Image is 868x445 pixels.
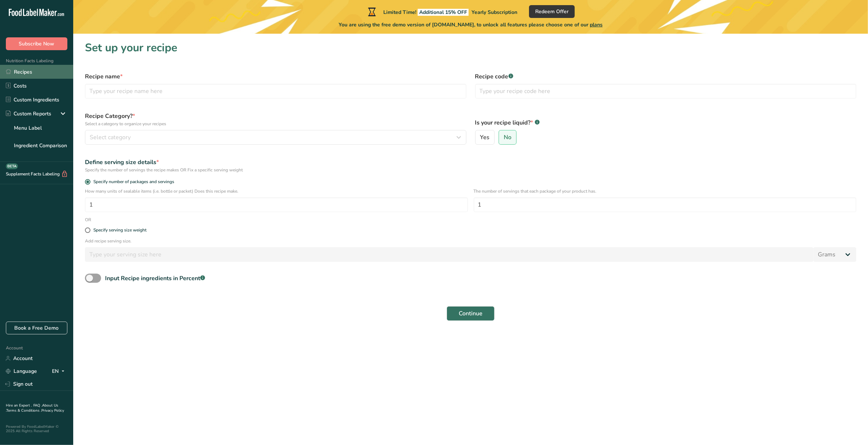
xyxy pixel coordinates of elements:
[475,72,857,81] label: Recipe code
[41,408,64,413] a: Privacy Policy
[85,84,466,99] input: Type your recipe name here
[85,130,466,145] button: Select category
[52,367,67,376] div: EN
[418,9,469,16] span: Additional 15% OFF
[6,37,67,50] button: Subscribe Now
[105,274,205,283] div: Input Recipe ingredients in Percent
[366,7,517,16] div: Limited Time!
[6,424,67,433] div: Powered By FoodLabelMaker © 2025 All Rights Reserved
[33,403,42,408] a: FAQ .
[85,247,813,262] input: Type your serving size here
[85,238,856,244] p: Add recipe serving size.
[474,188,857,194] p: The number of servings that each package of your product has.
[6,163,18,169] div: BETA
[85,120,466,127] p: Select a category to organize your recipes
[90,133,131,142] span: Select category
[6,110,51,118] div: Custom Reports
[475,118,857,127] label: Is your recipe liquid?
[85,158,856,167] div: Define serving size details
[590,21,603,28] span: plans
[529,5,575,18] button: Redeem Offer
[81,216,96,223] div: OR
[85,167,856,173] div: Specify the number of servings the recipe makes OR Fix a specific serving weight
[93,227,146,233] div: Specify serving size weight
[447,306,495,321] button: Continue
[90,179,174,185] span: Specify number of packages and servings
[459,309,483,318] span: Continue
[6,403,32,408] a: Hire an Expert .
[6,322,67,334] a: Book a Free Demo
[6,408,41,413] a: Terms & Conditions .
[6,403,58,413] a: About Us .
[339,21,603,29] span: You are using the free demo version of [DOMAIN_NAME], to unlock all features please choose one of...
[535,8,569,15] span: Redeem Offer
[480,134,489,141] span: Yes
[85,72,466,81] label: Recipe name
[85,112,466,127] label: Recipe Category?
[475,84,857,99] input: Type your recipe code here
[85,188,468,194] p: How many units of sealable items (i.e. bottle or packet) Does this recipe make.
[472,9,517,16] span: Yearly Subscription
[19,40,55,48] span: Subscribe Now
[504,134,511,141] span: No
[85,40,856,56] h1: Set up your recipe
[6,365,37,378] a: Language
